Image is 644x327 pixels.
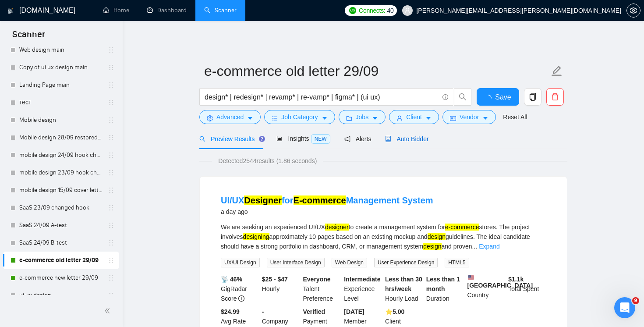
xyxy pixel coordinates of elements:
span: holder [108,169,115,176]
a: ui ux design [19,287,103,304]
span: loading [485,95,495,102]
span: delete [547,93,563,101]
div: Talent Preference [301,274,343,303]
span: notification [344,136,350,142]
div: a day ago [221,206,433,217]
img: upwork-logo.png [349,7,356,14]
a: SaaS 24/09 B-test [19,234,103,252]
span: Vendor [460,112,479,122]
a: setting [626,7,640,14]
span: user [404,7,410,14]
span: holder [108,292,115,299]
span: 40 [387,6,393,15]
b: Verified [303,308,326,315]
button: folderJobscaret-down [339,110,386,124]
span: caret-down [372,115,378,121]
span: holder [108,257,115,264]
a: Reset All [503,112,527,122]
b: Everyone [303,276,331,283]
mark: design [428,233,446,240]
div: Total Spent [506,274,548,303]
span: holder [108,152,115,159]
span: caret-down [322,115,328,121]
a: e-commerce new letter 29/09 [19,269,103,287]
mark: designing [243,233,269,240]
span: caret-down [482,115,488,121]
input: Search Freelance Jobs... [205,92,439,103]
b: - [262,308,264,315]
iframe: Intercom live chat [614,297,635,318]
span: User Experience Design [374,258,438,267]
div: Duration [425,274,466,303]
img: logo [7,4,14,18]
b: ⭐️ 5.00 [385,308,404,315]
span: NEW [311,134,330,144]
span: info-circle [442,94,448,100]
a: searchScanner [204,7,237,14]
span: folder [346,115,352,121]
mark: E-commerce [294,195,346,205]
span: info-circle [238,295,244,302]
a: Copy of ui ux design main [19,59,103,76]
span: edit [551,65,563,77]
b: Intermediate [344,276,380,283]
button: userClientcaret-down [389,110,439,124]
span: Scanner [5,28,52,46]
span: holder [108,117,115,124]
div: Experience Level [342,274,383,303]
span: Save [495,92,511,103]
span: holder [108,134,115,141]
a: mobile design 24/09 hook changed [19,146,103,164]
div: Hourly Load [383,274,425,303]
span: area-chart [276,135,283,142]
span: idcard [450,115,456,121]
span: Auto Bidder [385,135,428,142]
a: homeHome [103,7,129,14]
span: Advanced [216,112,244,122]
div: GigRadar Score [219,274,260,303]
span: holder [108,82,115,89]
button: delete [546,88,564,106]
span: holder [108,99,115,106]
span: UX/UI Design [221,258,260,267]
a: e-commerce old letter 29/09 [19,252,103,269]
a: mobile design 23/09 hook changed [19,164,103,181]
span: Alerts [344,135,372,142]
a: UI/UXDesignerforE-commerceManagement System [221,195,433,205]
span: Jobs [356,112,369,122]
button: Save [477,88,519,106]
b: $ 1.1k [508,276,524,283]
div: Hourly [260,274,301,303]
span: holder [108,46,115,53]
button: settingAdvancedcaret-down [199,110,261,124]
span: holder [108,64,115,71]
a: Expand [479,243,499,250]
a: SaaS 23/09 changed hook [19,199,103,217]
span: Job Category [281,112,318,122]
a: Landing Page main [19,76,103,94]
span: Preview Results [199,135,262,142]
b: $24.99 [221,308,240,315]
mark: design [423,243,441,250]
span: Connects: [359,6,385,15]
span: Web Design [332,258,367,267]
span: bars [272,115,278,121]
b: [DATE] [344,308,364,315]
span: search [199,136,205,142]
b: Less than 30 hrs/week [385,276,422,292]
button: copy [524,88,541,106]
span: user [396,115,403,121]
a: Mobile design [19,111,103,129]
input: Scanner name... [204,60,549,82]
span: holder [108,187,115,194]
button: search [454,88,471,106]
mark: designer [325,224,349,231]
div: We are seeking an experienced UI/UX to create a management system for stores. The project involve... [221,222,546,251]
a: Web design main [19,41,103,59]
mark: Designer [244,195,282,205]
span: Client [406,112,422,122]
span: holder [108,239,115,246]
b: Less than 1 month [426,276,460,292]
span: double-left [104,306,113,315]
button: barsJob Categorycaret-down [264,110,335,124]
